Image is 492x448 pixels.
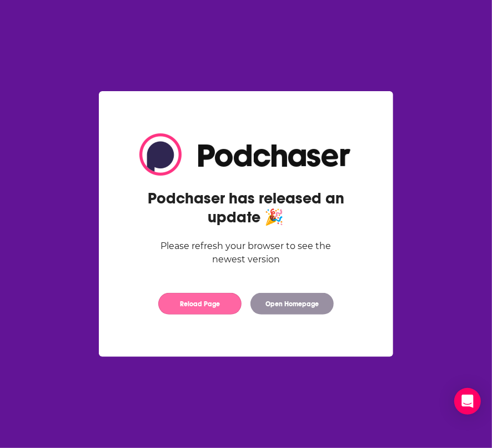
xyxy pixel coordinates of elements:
[139,133,353,176] img: Logo
[139,189,353,227] h2: Podchaser has released an update 🎉
[158,293,242,315] button: Reload Page
[454,388,481,415] div: Open Intercom Messenger
[250,293,334,315] button: Open Homepage
[139,240,353,266] div: Please refresh your browser to see the newest version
